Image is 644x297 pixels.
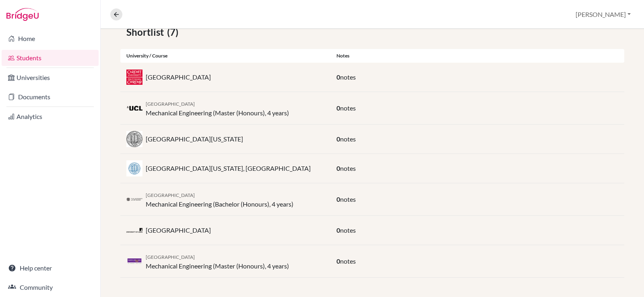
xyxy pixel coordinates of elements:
img: us_ucla_b87iw3mj.jpeg [126,160,142,176]
img: us_cal_z3xehhiu.jpeg [126,131,142,147]
span: notes [340,135,356,143]
p: [GEOGRAPHIC_DATA] [146,225,211,235]
div: Notes [330,52,624,59]
a: Home [2,31,99,47]
span: notes [340,164,356,172]
span: 0 [336,104,340,112]
span: Shortlist [126,25,167,39]
div: Mechanical Engineering (Master (Honours), 4 years) [146,252,289,271]
a: Universities [2,70,99,86]
span: [GEOGRAPHIC_DATA] [146,101,195,107]
p: [GEOGRAPHIC_DATA][US_STATE], [GEOGRAPHIC_DATA] [146,164,311,173]
div: University / Course [120,52,330,59]
img: gb_e56_d3pj2c4f.png [126,197,142,203]
span: notes [340,73,356,81]
p: [GEOGRAPHIC_DATA] [146,72,211,82]
p: [GEOGRAPHIC_DATA][US_STATE] [146,134,243,144]
span: 0 [336,164,340,172]
span: (7) [167,25,182,39]
span: notes [340,226,356,234]
span: 0 [336,135,340,143]
button: [PERSON_NAME] [572,7,634,22]
img: gb_c15_v2z1_dz5.png [126,70,142,85]
span: notes [340,104,356,112]
span: 0 [336,226,340,234]
img: gb_m20_yqkc7cih.png [126,258,142,264]
div: Mechanical Engineering (Bachelor (Honours), 4 years) [146,190,293,209]
span: 0 [336,195,340,203]
a: Analytics [2,109,99,125]
span: notes [340,257,356,265]
img: Bridge-U [6,8,39,21]
a: Community [2,279,99,295]
span: 0 [336,73,340,81]
img: gb_l23_a7gzzt3p.png [126,227,142,234]
span: 0 [336,257,340,265]
a: Help center [2,260,99,276]
a: Students [2,50,99,66]
img: gb_u80_k_0s28jx.png [126,106,142,110]
span: [GEOGRAPHIC_DATA] [146,254,195,260]
span: [GEOGRAPHIC_DATA] [146,192,195,198]
div: Mechanical Engineering (Master (Honours), 4 years) [146,98,289,118]
span: notes [340,195,356,203]
a: Documents [2,89,99,105]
